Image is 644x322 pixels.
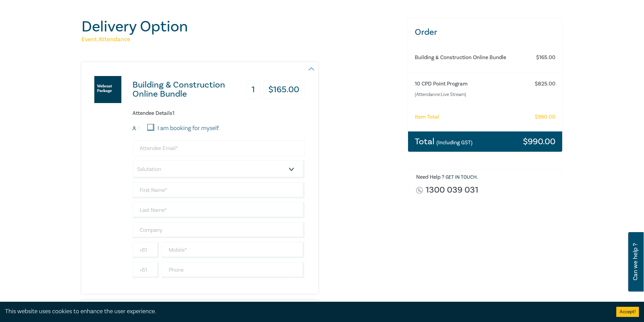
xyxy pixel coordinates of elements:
[416,174,557,181] h6: Need Help ? .
[133,140,305,156] input: Attendee Email*
[415,137,473,146] h3: Total
[436,139,473,146] small: (Including GST)
[263,80,305,99] h3: $ 165.00
[408,18,563,46] h3: Order
[246,80,260,99] h3: 1
[133,110,305,117] h6: Attendee Details 1
[138,126,140,131] small: 1
[415,91,529,98] small: (Attendance: Live Stream )
[162,242,305,258] input: Mobile*
[535,114,555,120] h6: $ 990.00
[446,174,477,180] a: Get in touch
[133,242,159,258] input: +61
[133,202,305,218] input: Last Name*
[81,35,400,44] h5: Event Attendance
[535,81,555,87] h6: $ 825.00
[415,81,529,87] h6: 10 CPD Point Program
[426,185,478,195] a: 1300 039 031
[94,76,121,103] img: Building & Construction Online Bundle
[415,114,439,120] h6: Item Total
[523,137,555,146] h3: $ 990.00
[133,222,305,238] input: Company
[133,262,159,278] input: +61
[133,182,305,198] input: First Name*
[158,124,220,133] label: I am booking for myself.
[415,54,529,61] h6: Building & Construction Online Bundle
[536,54,555,61] h6: $ 165.00
[81,18,400,35] h1: Delivery Option
[616,307,639,317] button: Accept cookies
[5,307,606,316] div: This website uses cookies to enhance the user experience.
[162,262,305,278] input: Phone
[632,236,639,288] span: Can we help ?
[133,80,244,99] h3: Building & Construction Online Bundle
